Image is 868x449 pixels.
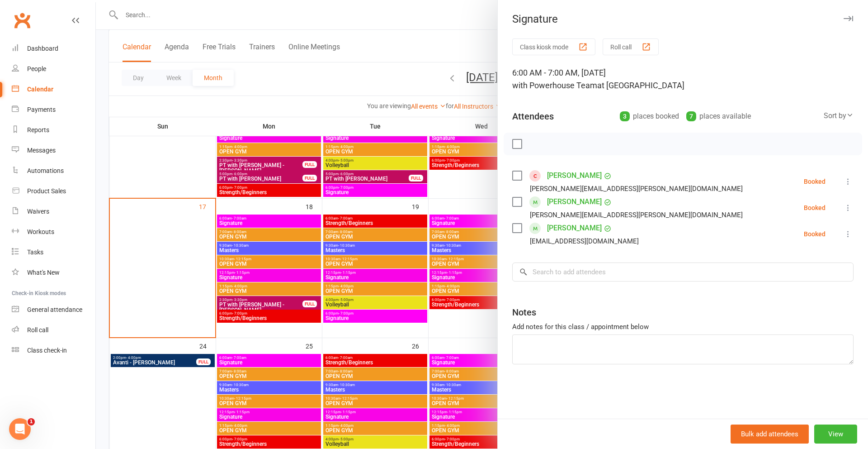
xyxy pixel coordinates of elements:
[530,183,743,195] div: [PERSON_NAME][EMAIL_ADDRESS][PERSON_NAME][DOMAIN_NAME]
[12,340,95,361] a: Class kiosk mode
[547,221,602,235] a: [PERSON_NAME]
[512,321,854,332] div: Add notes for this class / appointment below
[9,418,31,440] iframe: Intercom live chat
[12,100,95,120] a: Payments
[27,65,46,72] div: People
[547,195,602,209] a: [PERSON_NAME]
[27,126,49,134] div: Reports
[686,111,696,121] div: 7
[620,111,630,121] div: 3
[27,306,82,313] div: General attendance
[804,205,826,211] div: Booked
[620,110,679,123] div: places booked
[12,320,95,340] a: Roll call
[12,181,95,201] a: Product Sales
[12,161,95,181] a: Automations
[27,147,56,154] div: Messages
[12,201,95,222] a: Waivers
[27,326,48,334] div: Roll call
[512,81,597,90] span: with Powerhouse Team
[530,235,639,247] div: [EMAIL_ADDRESS][DOMAIN_NAME]
[27,347,67,354] div: Class check-in
[27,248,43,256] div: Tasks
[530,209,743,221] div: [PERSON_NAME][EMAIL_ADDRESS][PERSON_NAME][DOMAIN_NAME]
[12,59,95,79] a: People
[512,263,854,282] input: Search to add attendees
[27,167,64,174] div: Automations
[512,38,595,55] button: Class kiosk mode
[12,140,95,161] a: Messages
[824,110,854,122] div: Sort by
[686,110,751,123] div: places available
[12,263,95,283] a: What's New
[12,38,95,59] a: Dashboard
[512,110,554,123] div: Attendees
[11,9,33,32] a: Clubworx
[12,120,95,140] a: Reports
[547,168,602,183] a: [PERSON_NAME]
[28,418,35,425] span: 1
[814,425,857,444] button: View
[498,13,868,25] div: Signature
[12,300,95,320] a: General attendance kiosk mode
[12,79,95,100] a: Calendar
[12,242,95,263] a: Tasks
[804,178,826,185] div: Booked
[27,45,58,52] div: Dashboard
[27,187,66,195] div: Product Sales
[804,231,826,237] div: Booked
[27,228,54,235] div: Workouts
[512,306,536,319] div: Notes
[597,81,684,90] span: at [GEOGRAPHIC_DATA]
[27,86,53,93] div: Calendar
[27,269,60,276] div: What's New
[512,67,854,92] div: 6:00 AM - 7:00 AM, [DATE]
[27,208,49,215] div: Waivers
[27,106,56,113] div: Payments
[603,38,659,55] button: Roll call
[12,222,95,242] a: Workouts
[731,425,809,444] button: Bulk add attendees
